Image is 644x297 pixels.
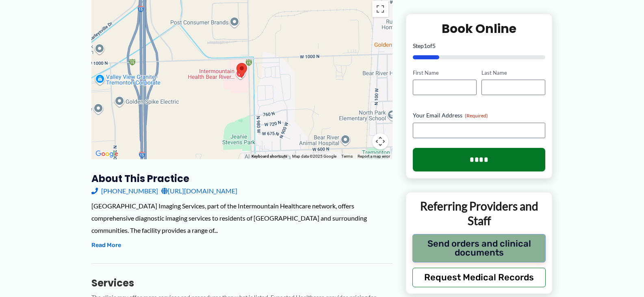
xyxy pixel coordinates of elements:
a: [PHONE_NUMBER] [91,185,158,197]
span: (Required) [465,113,488,119]
button: Send orders and clinical documents [412,234,546,262]
p: Step of [413,43,546,48]
h3: Services [91,277,392,289]
a: [URL][DOMAIN_NAME] [161,185,237,197]
label: Last Name [481,69,545,76]
span: 1 [424,42,427,49]
label: Your Email Address [413,111,546,119]
span: Map data ©2025 Google [292,154,336,158]
label: First Name [413,69,477,76]
div: [GEOGRAPHIC_DATA] Imaging Services, part of the Intermountain Healthcare network, offers comprehe... [91,200,392,236]
button: Read More [91,241,121,250]
button: Toggle fullscreen view [372,1,388,17]
img: Google [93,149,120,159]
button: Keyboard shortcuts [252,154,287,159]
p: Referring Providers and Staff [412,199,546,228]
h2: Book Online [413,20,546,36]
a: Open this area in Google Maps (opens a new window) [93,149,120,159]
a: Report a map error [358,154,390,158]
button: Request Medical Records [412,267,546,287]
a: Terms (opens in new tab) [341,154,353,158]
button: Map camera controls [372,133,388,150]
span: 5 [432,42,436,49]
h3: About this practice [91,172,392,185]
